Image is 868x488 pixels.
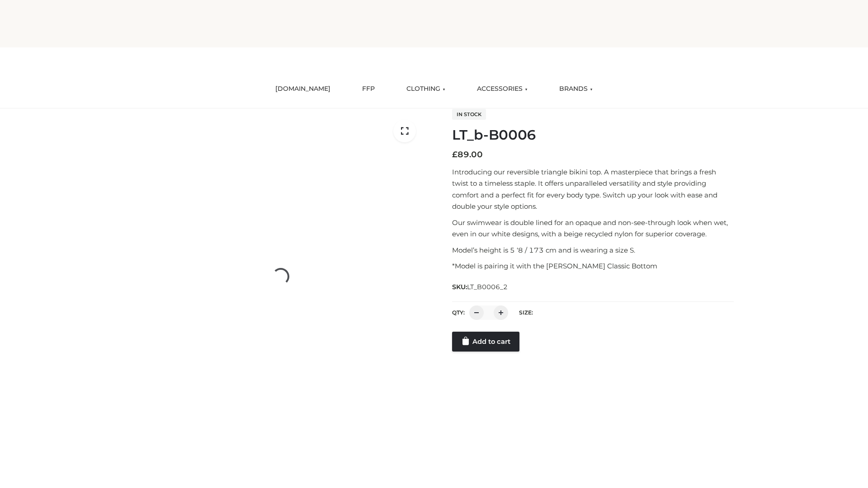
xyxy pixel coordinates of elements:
a: [DOMAIN_NAME] [269,79,337,99]
a: BRANDS [552,79,599,99]
p: Model’s height is 5 ‘8 / 173 cm and is wearing a size S. [452,244,734,256]
a: Add to cart [452,332,519,352]
a: CLOTHING [400,79,452,99]
a: ACCESSORIES [470,79,534,99]
p: Our swimwear is double lined for an opaque and non-see-through look when wet, even in our white d... [452,217,734,240]
p: *Model is pairing it with the [PERSON_NAME] Classic Bottom [452,260,734,272]
bdi: 89.00 [452,150,483,160]
span: SKU: [452,282,509,292]
label: Size: [519,309,533,316]
p: Introducing our reversible triangle bikini top. A masterpiece that brings a fresh twist to a time... [452,166,734,212]
span: LT_B0006_2 [467,283,508,291]
span: In stock [452,109,486,120]
h1: LT_b-B0006 [452,127,734,143]
a: FFP [355,79,382,99]
label: QTY: [452,309,465,316]
span: £ [452,150,458,160]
